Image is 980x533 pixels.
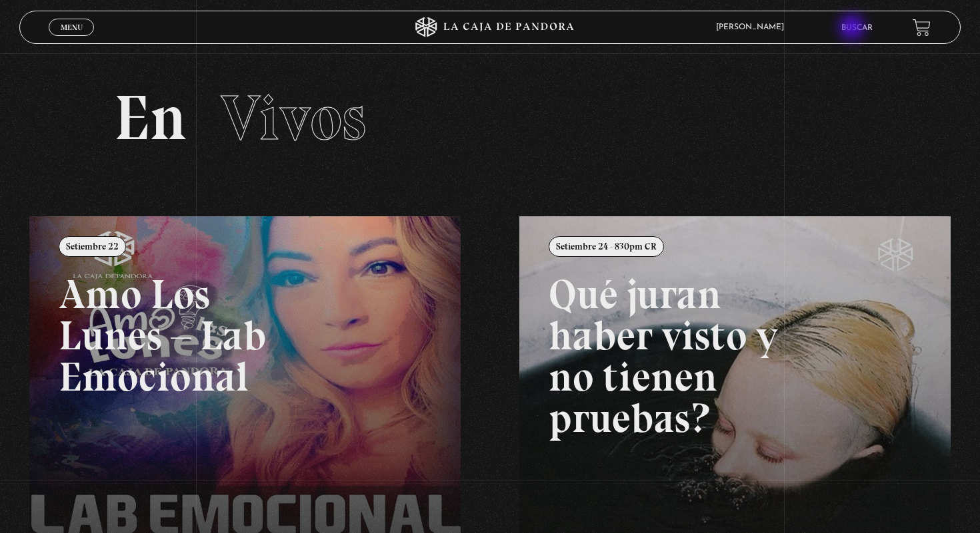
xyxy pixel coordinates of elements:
[841,24,873,32] a: Buscar
[221,80,366,156] span: Vivos
[913,19,931,37] a: View your shopping cart
[709,23,797,31] span: [PERSON_NAME]
[56,35,87,44] span: Cerrar
[114,87,867,150] h2: En
[61,23,83,31] span: Menu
